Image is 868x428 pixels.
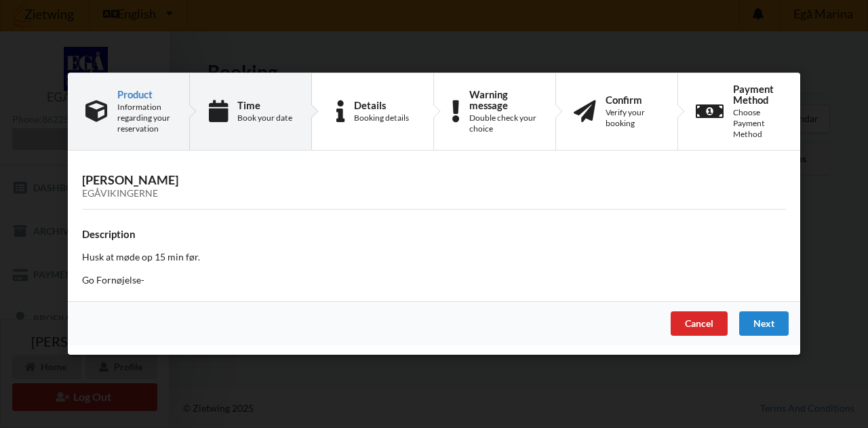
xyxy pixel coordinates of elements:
[82,173,786,200] h3: [PERSON_NAME]
[237,113,292,123] div: Book your date
[739,312,789,336] div: Next
[82,228,786,241] h4: Description
[117,89,172,100] div: Product
[82,189,786,200] div: Egåvikingerne
[733,107,783,140] div: Choose Payment Method
[469,89,538,111] div: Warning message
[82,251,786,265] p: Husk at møde op 15 min før.
[354,113,409,123] div: Booking details
[606,94,660,105] div: Confirm
[117,102,172,134] div: Information regarding your reservation
[606,107,660,129] div: Verify your booking
[733,83,783,105] div: Payment Method
[237,100,292,111] div: Time
[469,113,538,134] div: Double check your choice
[671,312,728,336] div: Cancel
[354,100,409,111] div: Details
[82,274,786,288] p: Go Fornøjelse-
